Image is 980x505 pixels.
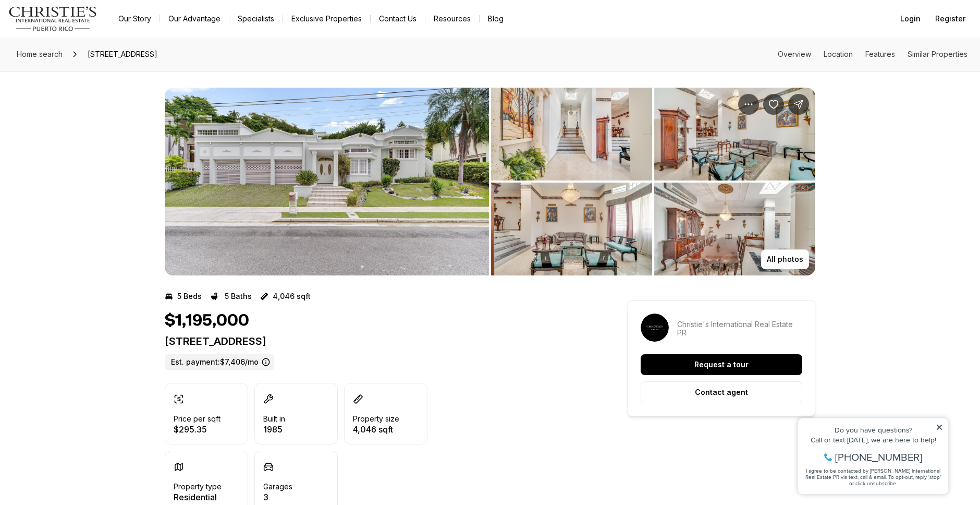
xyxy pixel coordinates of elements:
img: logo [8,6,97,31]
p: Contact agent [695,388,748,396]
p: All photos [767,255,803,263]
p: 4,046 sqft [273,292,311,300]
p: Request a tour [694,360,749,369]
li: 2 of 9 [491,88,815,275]
p: Garages [263,483,292,491]
p: 4,046 sqft [353,425,399,434]
button: View image gallery [165,88,489,275]
a: Blog [480,11,512,26]
button: Save Property: 1 1 ST #602 [763,94,784,115]
p: 5 Baths [225,292,252,300]
p: Property size [353,415,399,423]
button: Register [929,8,972,29]
a: Exclusive Properties [283,11,370,26]
label: Est. payment: $7,406/mo [165,354,274,370]
p: Property type [174,483,222,491]
span: [STREET_ADDRESS] [83,46,162,63]
button: Contact agent [641,381,802,403]
span: Home search [17,50,63,58]
span: [PHONE_NUMBER] [43,49,130,59]
p: 1985 [263,425,285,434]
button: Share Property: 1 1 ST #602 [788,94,809,115]
p: Residential [174,493,222,501]
a: Skip to: Location [824,50,853,58]
h1: $1,195,000 [165,311,249,331]
p: Price per sqft [174,415,220,423]
a: Skip to: Features [865,50,895,58]
nav: Page section menu [778,50,967,58]
p: Built in [263,415,285,423]
button: 5 Baths [210,288,252,305]
div: Call or text [DATE], we are here to help! [11,33,151,41]
p: Christie's International Real Estate PR [677,320,802,337]
div: Listing Photos [165,88,815,275]
button: View image gallery [654,183,815,275]
button: View image gallery [491,88,652,181]
a: Skip to: Similar Properties [908,50,967,58]
a: Home search [13,46,67,63]
span: Login [900,15,921,23]
a: Skip to: Overview [778,50,811,58]
div: Do you have questions? [11,23,151,31]
p: 5 Beds [177,292,202,300]
button: Property options [738,94,759,115]
span: Register [935,15,965,23]
a: Resources [425,11,479,26]
button: Contact Us [371,11,425,26]
a: Our Advantage [160,11,229,26]
button: Login [894,8,927,29]
p: 3 [263,493,292,501]
li: 1 of 9 [165,88,489,275]
button: View image gallery [491,183,652,275]
button: All photos [761,249,809,269]
span: I agree to be contacted by [PERSON_NAME] International Real Estate PR via text, call & email. To ... [13,64,149,84]
p: [STREET_ADDRESS] [165,335,590,347]
button: View image gallery [654,88,815,181]
button: Request a tour [641,354,802,375]
p: $295.35 [174,425,220,434]
a: Specialists [229,11,283,26]
a: Our Story [110,11,160,26]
